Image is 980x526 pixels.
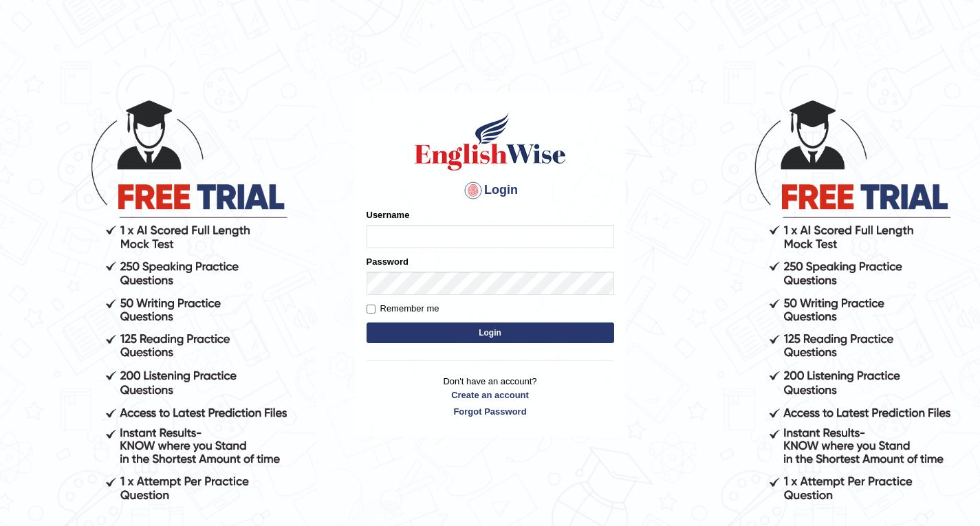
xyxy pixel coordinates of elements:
[367,405,614,418] a: Forgot Password
[367,208,410,221] label: Username
[367,322,614,343] button: Login
[412,111,569,173] img: Logo of English Wise sign in for intelligent practice with AI
[367,375,614,417] p: Don't have an account?
[367,179,614,201] h4: Login
[367,388,614,402] a: Create an account
[367,255,409,268] label: Password
[367,302,439,316] label: Remember me
[367,305,375,314] input: Remember me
